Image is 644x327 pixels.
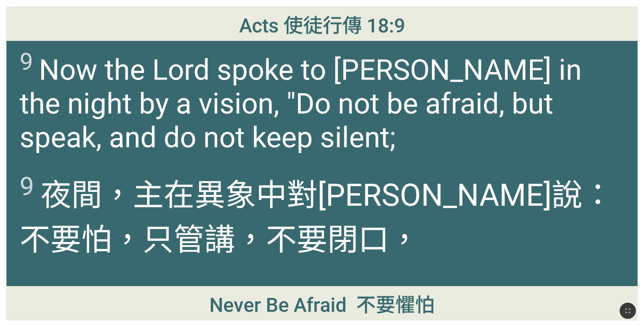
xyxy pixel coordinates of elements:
wg4623: ， [389,222,420,258]
wg3361: 怕 [81,222,420,258]
wg1722: 異象 [20,177,613,258]
wg235: 講 [204,222,420,258]
span: 夜 [20,170,625,259]
wg3361: 閉口 [327,222,420,258]
wg3571: 間 [20,177,613,258]
wg5399: ，只管 [112,222,420,258]
sup: 9 [20,172,34,202]
span: Never Be Afraid 不要懼怕 [209,289,435,318]
sup: 9 [20,48,33,76]
span: Now the Lord spoke to [PERSON_NAME] in the night by a vision, "Do not be afraid, but speak, and d... [20,48,625,154]
wg2980: ，不要 [235,222,420,258]
wg2962: 在 [20,177,613,258]
wg1223: ，主 [20,177,613,258]
span: Acts 使徒行傳 18:9 [239,10,405,38]
wg3705: 中對[PERSON_NAME] [20,177,613,258]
